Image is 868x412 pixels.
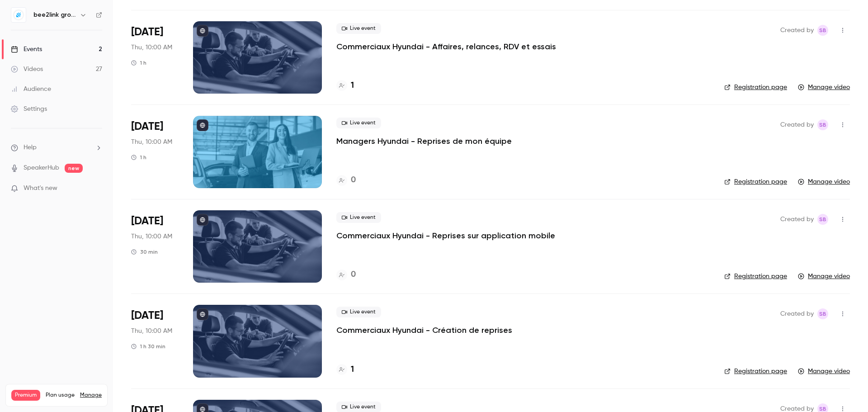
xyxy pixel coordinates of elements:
span: [DATE] [131,308,163,323]
div: 1 h [131,154,146,161]
span: Help [24,143,37,152]
span: Created by [780,214,814,225]
h4: 0 [351,269,356,281]
span: [DATE] [131,214,163,228]
span: SB [819,119,826,130]
span: SB [819,308,826,319]
span: Plan usage [46,392,75,399]
div: Jul 24 Thu, 10:00 AM (Europe/Paris) [131,21,179,94]
span: SB [819,25,826,36]
span: Stephanie Baron [817,214,828,225]
span: Stephanie Baron [817,119,828,130]
span: Thu, 10:00 AM [131,232,172,241]
span: [DATE] [131,25,163,39]
h4: 0 [351,174,356,186]
img: bee2link group - Formation continue Hyundai [11,8,26,22]
a: SpeakerHub [24,163,59,173]
span: Thu, 10:00 AM [131,137,172,147]
a: Manage video [798,367,850,376]
div: Jul 3 Thu, 10:00 AM (Europe/Paris) [131,305,179,377]
a: Managers Hyundai - Reprises de mon équipe [336,136,512,147]
div: 30 min [131,248,158,256]
iframe: Noticeable Trigger [91,185,102,193]
a: Registration page [724,177,787,186]
a: Manage video [798,177,850,186]
a: Manage [80,392,102,399]
span: Premium [11,390,40,401]
div: Jul 17 Thu, 10:00 AM (Europe/Paris) [131,116,179,188]
h4: 1 [351,80,354,92]
span: new [65,164,83,173]
div: Jul 10 Thu, 10:00 AM (Europe/Paris) [131,210,179,283]
a: Registration page [724,367,787,376]
div: 1 h [131,59,146,66]
a: 0 [336,269,356,281]
a: 1 [336,80,354,92]
span: Live event [336,307,381,317]
div: Audience [11,85,51,94]
span: Live event [336,212,381,223]
span: Thu, 10:00 AM [131,43,172,52]
span: What's new [24,184,57,193]
div: Videos [11,65,43,74]
span: [DATE] [131,119,163,134]
span: Live event [336,118,381,128]
a: Manage video [798,83,850,92]
span: SB [819,214,826,225]
div: 1 h 30 min [131,343,165,350]
h6: bee2link group - Formation continue Hyundai [33,10,76,19]
a: Manage video [798,272,850,281]
div: Settings [11,104,47,114]
a: Commerciaux Hyundai - Création de reprises [336,325,512,336]
span: Live event [336,23,381,34]
div: Events [11,45,42,54]
span: Created by [780,25,814,36]
span: Created by [780,119,814,130]
li: help-dropdown-opener [11,143,102,152]
a: 1 [336,364,354,376]
span: Created by [780,308,814,319]
h4: 1 [351,364,354,376]
a: Commerciaux Hyundai - Reprises sur application mobile [336,230,555,241]
span: Stephanie Baron [817,308,828,319]
a: Commerciaux Hyundai - Affaires, relances, RDV et essais [336,41,556,52]
a: Registration page [724,83,787,92]
span: Thu, 10:00 AM [131,327,172,336]
a: 0 [336,174,356,186]
a: Registration page [724,272,787,281]
span: Stephanie Baron [817,25,828,36]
